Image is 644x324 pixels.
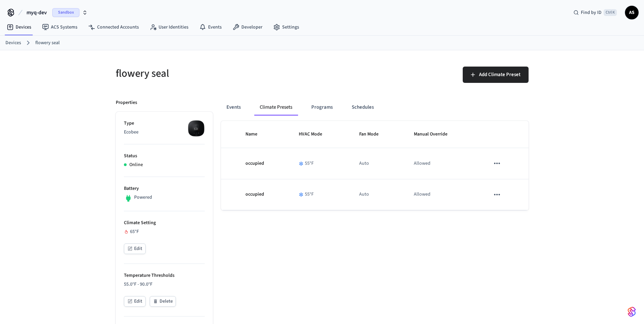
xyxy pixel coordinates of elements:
[83,21,144,33] a: Connected Accounts
[144,21,194,33] a: User Identities
[406,179,482,210] td: Allowed
[221,99,246,115] button: Events
[245,191,282,198] p: occupied
[268,21,305,33] a: Settings
[346,99,379,115] button: Schedules
[150,296,176,307] button: Delete
[406,148,482,179] td: Allowed
[221,121,529,210] table: sticky table
[124,296,146,307] button: Edit
[124,272,205,279] p: Temperature Thresholds
[299,160,343,167] div: 55°F
[5,39,21,47] a: Devices
[291,121,351,148] th: HVAC Mode
[463,67,529,83] button: Add Climate Preset
[351,179,405,210] td: Auto
[194,21,227,33] a: Events
[134,194,152,201] p: Powered
[254,99,298,115] button: Climate Presets
[129,161,143,168] p: Online
[625,6,639,19] button: AS
[124,244,146,254] button: Edit
[351,148,405,179] td: Auto
[188,120,205,137] img: ecobee_lite_3
[124,219,205,227] p: Climate Setting
[245,160,282,167] p: occupied
[604,9,617,16] span: Ctrl K
[26,8,47,17] span: myq-dev
[124,152,205,160] p: Status
[626,6,638,19] span: AS
[628,306,636,317] img: SeamLogoGradient.69752ec5.svg
[116,67,318,80] h5: flowery seal
[124,120,205,127] p: Type
[227,21,268,33] a: Developer
[568,6,622,19] div: Find by IDCtrl K
[351,121,405,148] th: Fan Mode
[406,121,482,148] th: Manual Override
[581,9,602,16] span: Find by ID
[299,191,343,198] div: 55°F
[124,185,205,192] p: Battery
[124,281,205,288] p: 55.0°F - 90.0°F
[124,228,205,235] div: 65°F
[35,39,60,47] a: flowery seal
[306,99,338,115] button: Programs
[37,21,83,33] a: ACS Systems
[52,8,79,17] span: Sandbox
[124,129,205,136] p: Ecobee
[237,121,291,148] th: Name
[1,21,37,33] a: Devices
[479,70,520,79] span: Add Climate Preset
[116,99,137,106] p: Properties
